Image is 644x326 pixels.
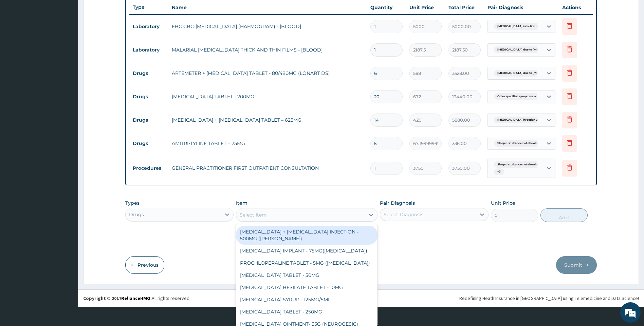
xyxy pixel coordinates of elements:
[236,269,378,281] div: [MEDICAL_DATA] TABLET - 50MG
[125,200,140,206] label: Types
[168,90,367,103] td: [MEDICAL_DATA] TABLET - 200MG
[236,226,378,245] div: [MEDICAL_DATA] + [MEDICAL_DATA] INJECTION - 500MG ([PERSON_NAME])
[236,306,378,318] div: [MEDICAL_DATA] TABLET - 250MG
[236,281,378,293] div: [MEDICAL_DATA] BESILATE TABLET - 10MG
[129,67,168,80] td: Drugs
[491,200,515,206] label: Unit Price
[129,90,168,103] td: Drugs
[494,117,553,123] span: [MEDICAL_DATA] infection unspecifi...
[129,137,168,150] td: Drugs
[168,1,367,14] th: Name
[494,46,569,53] span: [MEDICAL_DATA] due to [MEDICAL_DATA] falc...
[129,20,168,33] td: Laboratory
[236,257,378,269] div: PROCHLOPERALINE TABLET - 5MG ([MEDICAL_DATA])
[556,256,597,274] button: Submit
[367,1,406,14] th: Quantity
[494,93,545,100] span: Other specified symptoms or si...
[168,20,367,33] td: FBC CBC-[MEDICAL_DATA] (HAEMOGRAM) - [BLOOD]
[83,295,152,301] strong: Copyright © 2017 .
[111,3,128,20] div: Minimize live chat window
[35,38,114,47] div: Chat with us now
[129,44,168,56] td: Laboratory
[129,162,168,175] td: Procedures
[540,208,588,222] button: Add
[236,245,378,257] div: [MEDICAL_DATA] IMPLANT - 75MG([MEDICAL_DATA])
[494,168,504,175] span: + 3
[125,256,164,274] button: Previous
[129,114,168,126] td: Drugs
[445,1,484,14] th: Total Price
[384,211,423,218] div: Select Diagnosis
[129,1,168,14] th: Type
[494,140,545,147] span: Sleep disturbance not elsewher...
[380,200,415,206] label: Pair Diagnosis
[121,295,150,301] a: RelianceHMO
[236,200,247,206] label: Item
[559,1,593,14] th: Actions
[13,34,27,51] img: d_794563401_company_1708531726252_794563401
[3,185,129,209] textarea: Type your message and hit 'Enter'
[168,66,367,80] td: ARTEMETER + [MEDICAL_DATA] TABLET - 80/480MG (LONART DS)
[240,211,267,218] div: Select Item
[494,161,545,168] span: Sleep disturbance not elsewher...
[168,137,367,150] td: AMITRPTYLINE TABLET – 25MG
[129,211,144,218] div: Drugs
[236,293,378,306] div: [MEDICAL_DATA] SYRUP - 125MG/5ML
[494,70,569,77] span: [MEDICAL_DATA] due to [MEDICAL_DATA] falc...
[39,85,94,154] span: We're online!
[494,23,553,30] span: [MEDICAL_DATA] infection unspecifi...
[78,289,644,307] footer: All rights reserved.
[168,43,367,57] td: MALARIAL [MEDICAL_DATA] THICK AND THIN FILMS - [BLOOD]
[459,295,639,302] div: Redefining Heath Insurance in [GEOGRAPHIC_DATA] using Telemedicine and Data Science!
[168,113,367,127] td: [MEDICAL_DATA] + [MEDICAL_DATA] TABLET – 625MG
[168,161,367,175] td: GENERAL PRACTITIONER FIRST OUTPATIENT CONSULTATION
[406,1,445,14] th: Unit Price
[484,1,559,14] th: Pair Diagnosis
